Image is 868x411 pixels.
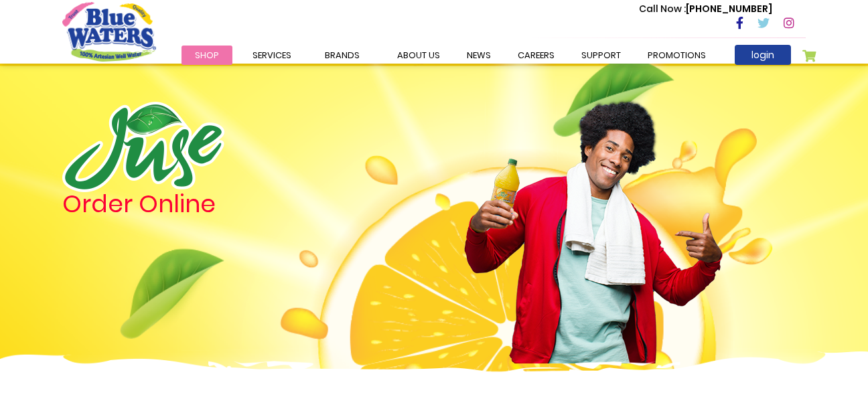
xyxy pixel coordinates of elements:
[195,49,219,62] span: Shop
[325,49,360,62] span: Brands
[62,192,360,216] h4: Order Online
[639,2,686,15] span: Call Now :
[62,102,224,192] img: logo
[62,2,156,61] a: store logo
[252,49,291,62] span: Services
[639,2,772,16] p: [PHONE_NUMBER]
[463,77,724,363] img: man.png
[453,46,504,65] a: News
[568,46,634,65] a: support
[384,46,453,65] a: about us
[735,45,791,65] a: login
[634,46,719,65] a: Promotions
[504,46,568,65] a: careers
